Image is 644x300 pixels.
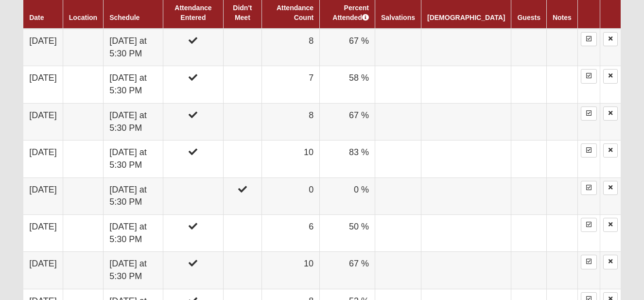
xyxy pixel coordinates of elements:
td: 67 % [320,29,375,66]
td: 83 % [320,141,375,177]
td: [DATE] [23,66,63,103]
a: Enter Attendance [581,218,597,232]
td: [DATE] [23,252,63,289]
a: Enter Attendance [581,181,597,195]
a: Notes [553,14,572,21]
td: 0 % [320,177,375,214]
td: 7 [261,66,319,103]
td: [DATE] at 5:30 PM [104,141,163,177]
a: Date [29,14,44,21]
td: [DATE] at 5:30 PM [104,103,163,140]
a: Enter Attendance [581,32,597,46]
td: [DATE] at 5:30 PM [104,177,163,214]
a: Delete [603,106,618,121]
td: [DATE] [23,141,63,177]
td: 8 [261,29,319,66]
a: Delete [603,255,618,269]
a: Enter Attendance [581,106,597,121]
a: Delete [603,143,618,158]
td: 67 % [320,252,375,289]
a: Enter Attendance [581,255,597,269]
a: Delete [603,181,618,195]
td: [DATE] at 5:30 PM [104,66,163,103]
a: Enter Attendance [581,143,597,158]
td: 0 [261,177,319,214]
td: [DATE] [23,29,63,66]
td: [DATE] [23,103,63,140]
a: Delete [603,32,618,46]
td: [DATE] [23,215,63,252]
td: 10 [261,252,319,289]
a: Delete [603,69,618,83]
td: [DATE] at 5:30 PM [104,215,163,252]
a: Attendance Count [277,4,313,21]
a: Schedule [109,14,139,21]
a: Enter Attendance [581,69,597,83]
td: 8 [261,103,319,140]
a: Attendance Entered [174,4,211,21]
a: Location [69,14,97,21]
a: Percent Attended [332,4,369,21]
td: [DATE] at 5:30 PM [104,252,163,289]
td: 58 % [320,66,375,103]
a: Delete [603,218,618,232]
td: 67 % [320,103,375,140]
td: 10 [261,141,319,177]
td: [DATE] [23,177,63,214]
td: 50 % [320,215,375,252]
td: 6 [261,215,319,252]
td: [DATE] at 5:30 PM [104,29,163,66]
a: Didn't Meet [233,4,252,21]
